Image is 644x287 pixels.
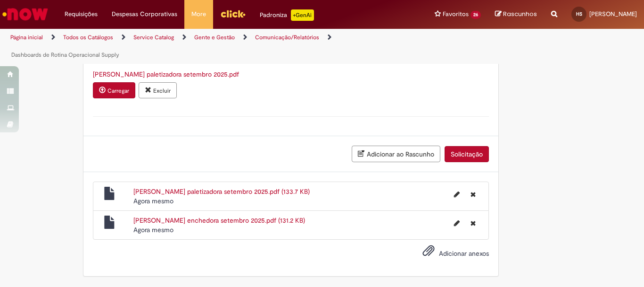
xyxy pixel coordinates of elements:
span: Adicionar anexos [439,249,489,258]
button: Editar nome de arquivo Splan paletizadora setembro 2025.pdf [448,187,465,202]
div: Padroniza [260,9,314,21]
span: Favoritos [443,9,469,19]
a: Comunicação/Relatórios [255,34,319,41]
span: Rascunhos [503,9,537,18]
img: ServiceNow [1,5,50,24]
a: Gente e Gestão [194,34,235,41]
span: Agora mesmo [133,197,173,205]
a: Download de Splan paletizadora setembro 2025.pdf [93,70,239,78]
button: Editar nome de arquivo Splan enchedora setembro 2025.pdf [448,216,465,231]
button: Adicionar ao Rascunho [352,146,440,162]
span: Requisições [65,9,98,19]
button: Adicionar anexos [420,242,437,264]
span: Despesas Corporativas [112,9,177,19]
small: Carregar [107,87,129,95]
time: 01/10/2025 13:52:09 [133,226,173,234]
p: +GenAi [291,9,314,21]
span: 26 [471,11,481,19]
a: [PERSON_NAME] paletizadora setembro 2025.pdf (133.7 KB) [133,187,310,196]
img: click_logo_yellow_360x200.png [220,7,246,21]
button: Solicitação [445,146,489,162]
span: [PERSON_NAME] [589,10,637,18]
a: Dashboards de Rotina Operacional Supply [11,51,119,59]
a: Todos os Catálogos [63,34,113,41]
a: Service Catalog [133,34,174,41]
button: Excluir Splan paletizadora setembro 2025.pdf [465,187,481,202]
a: [PERSON_NAME] enchedora setembro 2025.pdf (131.2 KB) [133,216,305,225]
a: Página inicial [10,34,43,41]
span: More [191,9,206,19]
button: Excluir anexo Splan paletizadora setembro 2025.pdf [139,82,177,98]
span: Agora mesmo [133,226,173,234]
ul: Trilhas de página [7,29,422,64]
a: Rascunhos [495,10,537,19]
span: HS [576,11,582,17]
time: 01/10/2025 13:52:19 [133,197,173,205]
small: Excluir [153,87,171,95]
button: Excluir Splan enchedora setembro 2025.pdf [465,216,481,231]
button: Carregar anexo de Anexo erro Required [93,82,135,98]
